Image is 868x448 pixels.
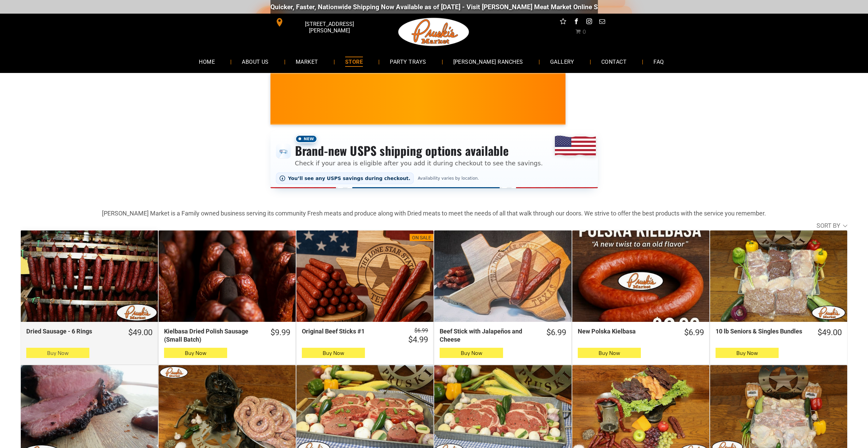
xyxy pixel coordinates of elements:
[270,17,375,28] a: [STREET_ADDRESS][PERSON_NAME]
[295,135,318,143] span: New
[288,176,411,181] span: You’ll see any USPS savings during checkout.
[736,350,758,356] span: Buy Now
[397,14,471,50] img: Pruski-s+Market+HQ+Logo2-1920w.png
[164,327,258,343] div: Kielbasa Dried Polish Sausage (Small Batch)
[414,327,428,334] s: $6.99
[818,327,842,338] div: $49.00
[296,327,433,345] a: $6.99 $4.99Original Beef Sticks #1
[232,53,279,71] a: ABOUT US
[598,17,606,28] a: email
[164,348,227,358] button: Buy Now
[296,230,433,322] a: On SaleOriginal Beef Sticks #1
[270,130,598,188] div: Shipping options announcement
[684,327,704,338] div: $6.99
[21,230,158,322] a: Dried Sausage - 6 Rings
[189,53,225,71] a: HOME
[47,350,69,356] span: Buy Now
[412,235,431,241] div: On Sale
[26,348,89,358] button: Buy Now
[440,348,503,358] button: Buy Now
[408,334,428,345] div: $4.99
[572,17,580,28] a: facebook
[591,53,637,71] a: CONTACT
[295,159,543,168] p: Check if your area is eligible after you add it during checkout to see the savings.
[285,17,373,37] span: [STREET_ADDRESS][PERSON_NAME]
[559,104,693,115] span: [PERSON_NAME] MARKET
[572,327,709,338] a: $6.99New Polska Kielbasa
[416,176,480,181] span: Availability varies by location.
[21,327,158,338] a: $49.00Dried Sausage - 6 Rings
[323,350,344,356] span: Buy Now
[716,327,805,335] div: 10 lb Seniors & Singles Bundles
[102,210,766,217] strong: [PERSON_NAME] Market is a Family owned business serving its community Fresh meats and produce alo...
[443,53,533,71] a: [PERSON_NAME] RANCHES
[159,327,296,343] a: $9.99Kielbasa Dried Polish Sausage (Small Batch)
[285,53,328,71] a: MARKET
[335,53,373,71] a: STORE
[434,327,571,343] a: $6.99Beef Stick with Jalapeños and Cheese
[440,327,533,343] div: Beef Stick with Jalapeños and Cheese
[716,348,779,358] button: Buy Now
[295,143,543,158] h3: Brand-new USPS shipping options available
[583,29,586,35] span: 0
[270,327,290,338] div: $9.99
[434,230,571,322] a: Beef Stick with Jalapeños and Cheese
[302,348,365,358] button: Buy Now
[710,230,847,322] a: 10 lb Seniors &amp; Singles Bundles
[578,327,672,335] div: New Polska Kielbasa
[159,230,296,322] a: Kielbasa Dried Polish Sausage (Small Batch)
[572,230,709,322] a: New Polska Kielbasa
[578,348,641,358] button: Buy Now
[461,350,482,356] span: Buy Now
[540,53,585,71] a: GALLERY
[128,327,152,338] div: $49.00
[710,327,847,338] a: $49.0010 lb Seniors & Singles Bundles
[265,3,678,11] div: Quicker, Faster, Nationwide Shipping Now Available as of [DATE] - Visit [PERSON_NAME] Meat Market...
[559,17,568,28] a: Social network
[380,53,436,71] a: PARTY TRAYS
[585,17,593,28] a: instagram
[599,350,620,356] span: Buy Now
[302,327,396,335] div: Original Beef Sticks #1
[643,53,674,71] a: FAQ
[26,327,116,335] div: Dried Sausage - 6 Rings
[546,327,566,338] div: $6.99
[185,350,206,356] span: Buy Now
